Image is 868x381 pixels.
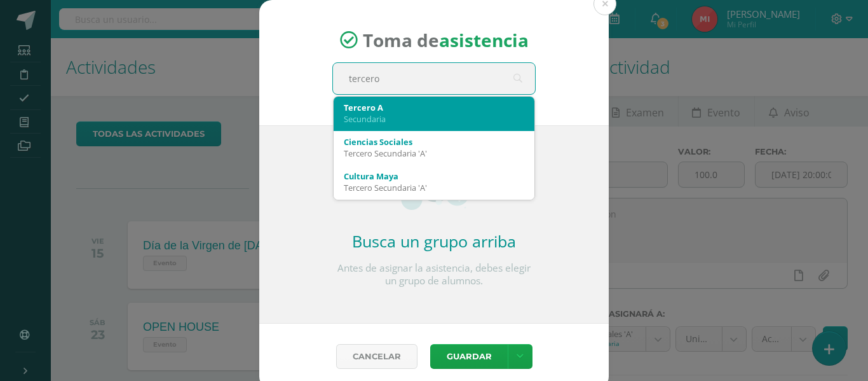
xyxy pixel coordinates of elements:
p: Antes de asignar la asistencia, debes elegir un grupo de alumnos. [332,262,536,287]
button: Guardar [430,344,508,369]
div: Secundaria [344,113,524,125]
span: Toma de [363,28,529,52]
div: Tercero Secundaria 'A' [344,148,524,159]
div: Ciencias Sociales [344,136,524,148]
div: Cultura Maya [344,170,524,182]
input: Busca un grado o sección aquí... [333,63,535,94]
div: Tercero A [344,102,524,113]
h2: Busca un grupo arriba [332,230,536,252]
div: Tercero Secundaria 'A' [344,182,524,193]
a: Cancelar [336,344,417,369]
strong: asistencia [439,28,529,52]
